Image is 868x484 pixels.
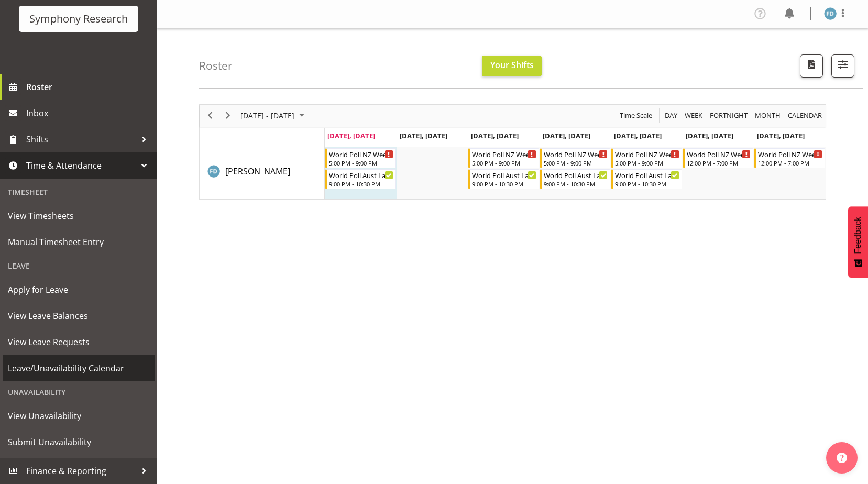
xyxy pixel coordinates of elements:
h4: Roster [199,60,233,72]
span: Fortnight [709,109,749,122]
div: Symphony Research [29,11,128,27]
span: Inbox [26,105,152,121]
span: Manual Timesheet Entry [8,234,149,250]
div: Foziah Dean"s event - World Poll NZ Weekdays Begin From Wednesday, September 24, 2025 at 5:00:00 ... [468,148,539,168]
div: 5:00 PM - 9:00 PM [472,159,536,167]
a: View Leave Requests [3,329,155,355]
div: Timesheet [3,181,155,203]
a: View Leave Balances [3,303,155,329]
span: Submit Unavailability [8,434,149,450]
span: View Unavailability [8,408,149,424]
a: Submit Unavailability [3,429,155,455]
span: [DATE] - [DATE] [239,109,295,122]
span: Day [664,109,678,122]
button: Timeline Week [683,109,705,122]
div: World Poll NZ Weekdays [329,149,393,159]
span: Your Shifts [490,59,534,71]
div: 5:00 PM - 9:00 PM [329,159,393,167]
button: Timeline Day [663,109,679,122]
span: [DATE], [DATE] [327,131,375,140]
a: [PERSON_NAME] [225,165,290,178]
span: Week [684,109,704,122]
button: Filter Shifts [831,54,854,78]
img: foziah-dean1868.jpg [824,7,837,20]
span: Time & Attendance [26,158,136,173]
div: 9:00 PM - 10:30 PM [544,180,608,188]
span: Roster [26,79,152,95]
img: help-xxl-2.png [837,453,847,463]
span: Shifts [26,131,136,147]
span: View Leave Balances [8,308,149,324]
button: Time Scale [618,109,654,122]
div: World Poll NZ Weekdays [615,149,679,159]
span: View Timesheets [8,208,149,224]
button: Next [221,109,235,122]
td: Foziah Dean resource [200,147,325,199]
div: Leave [3,255,155,277]
div: World Poll NZ Weekdays [544,149,608,159]
span: [DATE], [DATE] [686,131,733,140]
div: World Poll NZ Weekends [758,149,822,159]
div: World Poll Aust Late 9p~10:30p [544,170,608,180]
a: View Timesheets [3,203,155,229]
button: Download a PDF of the roster according to the set date range. [800,54,823,78]
button: Previous [203,109,217,122]
div: Foziah Dean"s event - World Poll NZ Weekends Begin From Saturday, September 27, 2025 at 12:00:00 ... [683,148,754,168]
span: [DATE], [DATE] [757,131,805,140]
button: September 2025 [239,109,309,122]
div: World Poll Aust Late 9p~10:30p [329,170,393,180]
span: Finance & Reporting [26,463,136,479]
button: Month [786,109,824,122]
span: Feedback [853,217,863,254]
div: World Poll Aust Late 9p~10:30p [615,170,679,180]
button: Your Shifts [482,56,542,76]
span: View Leave Requests [8,334,149,350]
span: calendar [787,109,823,122]
div: previous period [201,105,219,127]
div: Foziah Dean"s event - World Poll Aust Late 9p~10:30p Begin From Thursday, September 25, 2025 at 9... [540,169,611,189]
table: Timeline Week of September 22, 2025 [325,147,826,199]
span: [DATE], [DATE] [543,131,590,140]
div: Foziah Dean"s event - World Poll NZ Weekdays Begin From Monday, September 22, 2025 at 5:00:00 PM ... [325,148,396,168]
div: World Poll NZ Weekdays [472,149,536,159]
div: Foziah Dean"s event - World Poll Aust Late 9p~10:30p Begin From Friday, September 26, 2025 at 9:0... [611,169,682,189]
span: Month [754,109,782,122]
a: Apply for Leave [3,277,155,303]
a: Manual Timesheet Entry [3,229,155,255]
div: Foziah Dean"s event - World Poll NZ Weekdays Begin From Friday, September 26, 2025 at 5:00:00 PM ... [611,148,682,168]
span: [DATE], [DATE] [614,131,662,140]
span: [DATE], [DATE] [471,131,519,140]
div: 9:00 PM - 10:30 PM [615,180,679,188]
div: 5:00 PM - 9:00 PM [544,159,608,167]
div: 9:00 PM - 10:30 PM [472,180,536,188]
button: Feedback - Show survey [848,206,868,278]
div: next period [219,105,237,127]
div: 9:00 PM - 10:30 PM [329,180,393,188]
div: Foziah Dean"s event - World Poll NZ Weekdays Begin From Thursday, September 25, 2025 at 5:00:00 P... [540,148,611,168]
span: Time Scale [619,109,653,122]
button: Timeline Month [753,109,783,122]
div: Foziah Dean"s event - World Poll Aust Late 9p~10:30p Begin From Monday, September 22, 2025 at 9:0... [325,169,396,189]
button: Fortnight [708,109,750,122]
div: 12:00 PM - 7:00 PM [758,159,822,167]
div: Foziah Dean"s event - World Poll Aust Late 9p~10:30p Begin From Wednesday, September 24, 2025 at ... [468,169,539,189]
div: World Poll NZ Weekends [687,149,751,159]
span: Leave/Unavailability Calendar [8,360,149,376]
a: View Unavailability [3,403,155,429]
div: 12:00 PM - 7:00 PM [687,159,751,167]
span: Apply for Leave [8,282,149,298]
div: 5:00 PM - 9:00 PM [615,159,679,167]
div: Timeline Week of September 22, 2025 [199,104,826,200]
div: Unavailability [3,381,155,403]
a: Leave/Unavailability Calendar [3,355,155,381]
div: World Poll Aust Late 9p~10:30p [472,170,536,180]
div: September 22 - 28, 2025 [237,105,311,127]
span: [DATE], [DATE] [400,131,447,140]
div: Foziah Dean"s event - World Poll NZ Weekends Begin From Sunday, September 28, 2025 at 12:00:00 PM... [754,148,825,168]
